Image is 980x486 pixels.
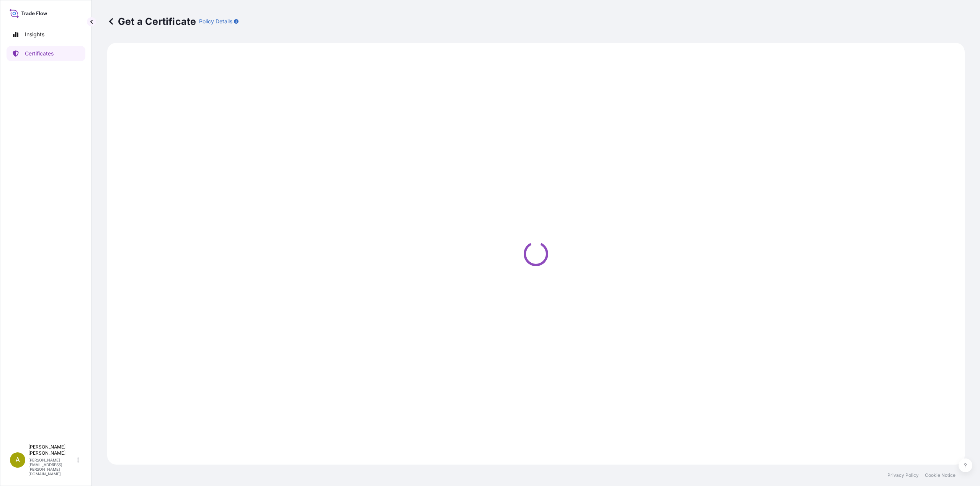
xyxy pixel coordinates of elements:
a: Certificates [7,46,85,61]
p: [PERSON_NAME][EMAIL_ADDRESS][PERSON_NAME][DOMAIN_NAME] [28,458,76,476]
p: [PERSON_NAME] [PERSON_NAME] [28,444,76,456]
a: Privacy Policy [887,472,919,478]
div: Loading [112,47,960,460]
p: Policy Details [199,18,232,25]
p: Get a Certificate [107,15,196,28]
a: Cookie Notice [925,472,955,478]
a: Insights [7,27,85,42]
p: Certificates [25,50,54,57]
p: Insights [25,31,44,38]
span: A [15,456,20,464]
